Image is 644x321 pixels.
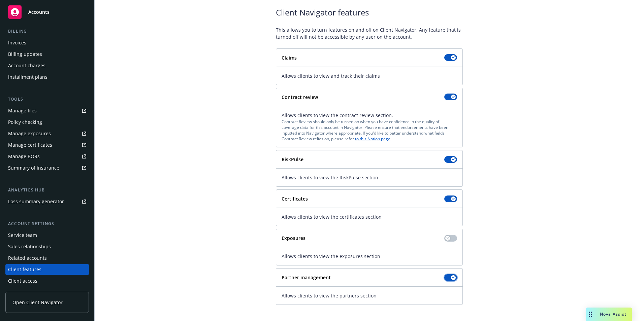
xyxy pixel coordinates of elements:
[282,174,457,181] span: Allows clients to view the RiskPulse section
[282,235,305,241] strong: Exposures
[5,3,89,22] a: Accounts
[282,195,308,202] strong: Certificates
[8,151,40,162] div: Manage BORs
[5,49,89,60] a: Billing updates
[5,163,89,173] a: Summary of insurance
[5,128,89,139] a: Manage exposures
[586,308,594,321] div: Drag to move
[276,26,463,40] span: This allows you to turn features on and off on Client Navigator. Any feature that is turned off w...
[355,136,390,142] a: to this Notion page
[8,49,42,60] div: Billing updates
[5,253,89,263] a: Related accounts
[276,7,463,18] span: Client Navigator features
[282,274,331,281] strong: Partner management
[282,112,457,142] div: Allows clients to view the contract review section.
[600,311,626,317] span: Nova Assist
[5,220,89,227] div: Account settings
[5,196,89,207] a: Loss summary generator
[8,253,47,263] div: Related accounts
[8,60,45,71] div: Account charges
[282,292,457,299] span: Allows clients to view the partners section
[8,128,51,139] div: Manage exposures
[5,28,89,35] div: Billing
[282,94,318,100] strong: Contract review
[5,187,89,193] div: Analytics hub
[5,96,89,103] div: Tools
[5,276,89,286] a: Client access
[8,196,64,207] div: Loss summary generator
[5,151,89,162] a: Manage BORs
[282,119,457,142] div: Contract Review should only be turned on when you have confidence in the quality of coverage data...
[8,105,37,116] div: Manage files
[5,105,89,116] a: Manage files
[282,213,457,220] span: Allows clients to view the certificates section
[5,140,89,150] a: Manage certificates
[28,9,50,15] span: Accounts
[8,276,37,286] div: Client access
[282,156,303,163] strong: RiskPulse
[8,264,41,275] div: Client features
[12,299,63,306] span: Open Client Navigator
[8,72,47,82] div: Installment plans
[586,308,632,321] button: Nova Assist
[5,117,89,128] a: Policy checking
[8,37,26,48] div: Invoices
[5,37,89,48] a: Invoices
[282,253,457,260] span: Allows clients to view the exposures section
[8,163,59,173] div: Summary of insurance
[5,241,89,252] a: Sales relationships
[282,72,457,79] span: Allows clients to view and track their claims
[5,72,89,82] a: Installment plans
[8,117,42,128] div: Policy checking
[8,140,52,150] div: Manage certificates
[5,60,89,71] a: Account charges
[5,264,89,275] a: Client features
[282,55,297,61] strong: Claims
[5,230,89,241] a: Service team
[8,230,37,241] div: Service team
[8,241,51,252] div: Sales relationships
